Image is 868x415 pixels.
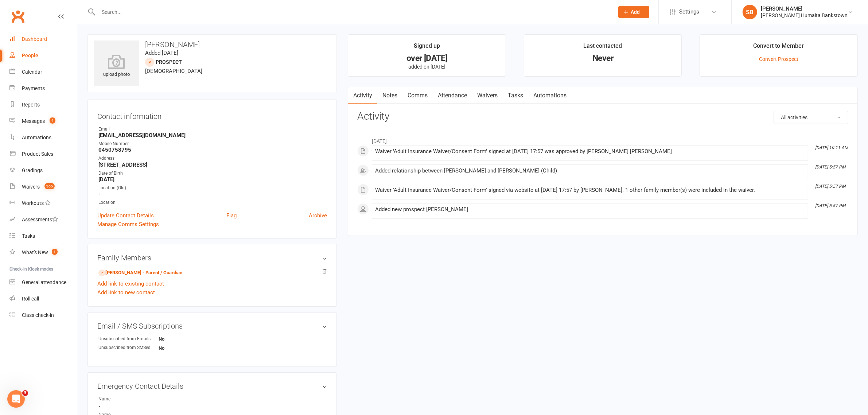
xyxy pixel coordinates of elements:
[9,80,77,97] a: Payments
[22,118,45,124] div: Messages
[357,111,848,122] h3: Activity
[761,5,848,12] div: [PERSON_NAME]
[97,288,155,297] a: Add link to new contact
[531,54,675,62] div: Never
[22,249,48,255] div: What's New
[375,168,805,174] div: Added relationship between [PERSON_NAME] and [PERSON_NAME] (Child)
[9,244,77,261] a: What's New1
[22,167,43,173] div: Gradings
[9,146,77,162] a: Product Sales
[97,279,164,288] a: Add link to existing contact
[348,87,377,104] a: Activity
[22,296,39,302] div: Roll call
[50,117,55,124] span: 4
[98,269,182,277] a: [PERSON_NAME] - Parent / Guardian
[815,164,845,170] i: [DATE] 5:57 PM
[94,54,139,78] div: upload photo
[98,126,327,133] div: Email
[98,155,327,162] div: Address
[22,69,42,75] div: Calendar
[7,390,25,408] iframe: Intercom live chat
[22,390,28,396] span: 3
[375,187,805,193] div: Waiver 'Adult Insurance Waiver/Consent Form' signed via website at [DATE] 17:57 by [PERSON_NAME]....
[9,113,77,129] a: Messages 4
[472,87,503,104] a: Waivers
[631,9,640,15] span: Add
[97,254,327,262] h3: Family Members
[679,4,699,20] span: Settings
[9,291,77,307] a: Roll call
[98,176,327,183] strong: [DATE]
[9,97,77,113] a: Reports
[9,274,77,291] a: General attendance kiosk mode
[98,185,327,191] div: Location (Old)
[52,249,58,255] span: 1
[9,307,77,323] a: Class kiosk mode
[159,336,201,342] strong: No
[22,217,58,222] div: Assessments
[528,87,572,104] a: Automations
[815,184,845,189] i: [DATE] 5:57 PM
[98,162,327,168] strong: [STREET_ADDRESS]
[98,170,327,177] div: Date of Birth
[22,151,53,157] div: Product Sales
[743,5,757,19] div: SB
[22,53,38,58] div: People
[9,64,77,80] a: Calendar
[402,87,433,104] a: Comms
[618,6,649,18] button: Add
[355,64,499,70] p: added on [DATE]
[145,68,202,74] span: [DEMOGRAPHIC_DATA]
[759,56,798,62] a: Convert Prospect
[22,279,66,285] div: General attendance
[97,382,327,390] h3: Emergency Contact Details
[98,132,327,139] strong: [EMAIL_ADDRESS][DOMAIN_NAME]
[815,203,845,208] i: [DATE] 5:57 PM
[754,41,804,54] div: Convert to Member
[97,211,154,220] a: Update Contact Details
[98,140,327,147] div: Mobile Number
[815,145,848,150] i: [DATE] 10:11 AM
[355,54,499,62] div: over [DATE]
[22,102,40,108] div: Reports
[22,36,47,42] div: Dashboard
[375,148,805,155] div: Waiver 'Adult Insurance Waiver/Consent Form' signed at [DATE] 17:57 was approved by [PERSON_NAME]...
[9,129,77,146] a: Automations
[9,228,77,244] a: Tasks
[226,211,237,220] a: Flag
[414,41,440,54] div: Signed up
[98,396,159,403] div: Name
[96,7,609,17] input: Search...
[156,59,182,65] snap: prospect
[22,312,54,318] div: Class check-in
[9,47,77,64] a: People
[98,199,327,206] div: Location
[97,322,327,330] h3: Email / SMS Subscriptions
[22,233,35,239] div: Tasks
[9,179,77,195] a: Waivers 365
[145,50,178,56] time: Added [DATE]
[22,135,51,140] div: Automations
[357,133,848,145] li: [DATE]
[97,109,327,120] h3: Contact information
[9,195,77,212] a: Workouts
[584,41,622,54] div: Last contacted
[44,183,55,189] span: 365
[9,212,77,228] a: Assessments
[9,162,77,179] a: Gradings
[22,200,44,206] div: Workouts
[98,344,159,351] div: Unsubscribed from SMSes
[22,85,45,91] div: Payments
[22,184,40,190] div: Waivers
[9,31,77,47] a: Dashboard
[98,336,159,342] div: Unsubscribed from Emails
[97,220,159,229] a: Manage Comms Settings
[309,211,327,220] a: Archive
[433,87,472,104] a: Attendance
[159,345,201,351] strong: No
[761,12,848,19] div: [PERSON_NAME] Humaita Bankstown
[98,147,327,153] strong: 0450758795
[503,87,528,104] a: Tasks
[94,40,331,49] h3: [PERSON_NAME]
[98,403,327,410] strong: -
